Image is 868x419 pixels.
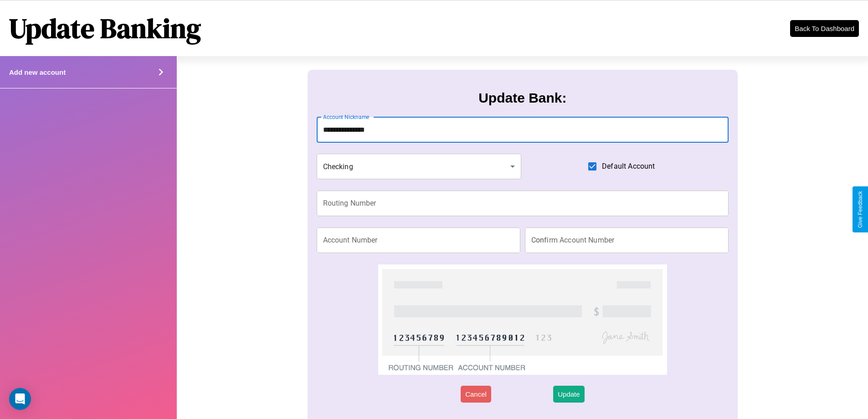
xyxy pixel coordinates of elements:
button: Cancel [461,386,491,403]
div: Checking [317,154,522,179]
div: Open Intercom Messenger [9,388,31,410]
h1: Update Banking [9,10,201,47]
span: Default Account [602,161,655,172]
label: Account Nickname [323,113,370,121]
div: Give Feedback [857,191,863,228]
h4: Add new account [9,68,66,76]
img: check [378,264,667,375]
h3: Update Bank: [478,90,566,106]
button: Back To Dashboard [790,20,859,37]
button: Update [553,386,584,403]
